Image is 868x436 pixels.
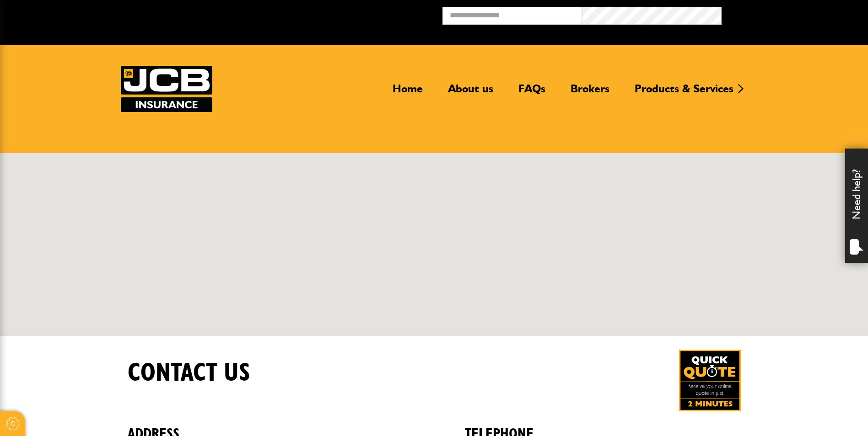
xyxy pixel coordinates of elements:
[441,82,500,103] a: About us
[512,82,552,103] a: FAQs
[722,7,861,21] button: Broker Login
[679,350,741,411] a: Get your insurance quote in just 2-minutes
[121,66,212,112] img: JCB Insurance Services logo
[121,66,212,112] a: JCB Insurance Services
[386,82,430,103] a: Home
[845,149,868,263] div: Need help?
[564,82,616,103] a: Brokers
[679,350,741,411] img: Quick Quote
[628,82,740,103] a: Products & Services
[128,358,250,388] h1: Contact us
